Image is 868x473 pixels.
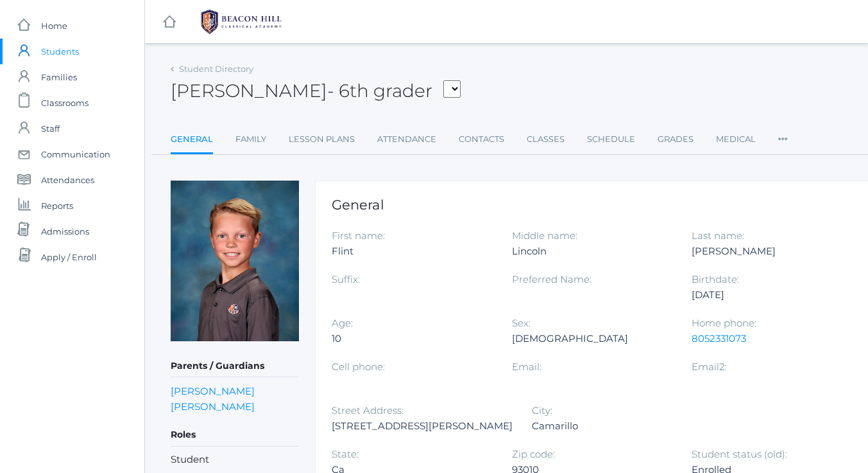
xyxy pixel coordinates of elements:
[527,127,565,152] a: Classes
[171,81,461,101] h2: [PERSON_NAME]
[377,127,436,152] a: Attendance
[512,361,541,373] label: Email:
[459,127,504,152] a: Contacts
[532,418,693,434] div: Camarillo
[692,229,744,242] label: Last name:
[692,448,787,460] label: Student status (old):
[41,39,79,64] span: Students
[235,127,266,152] a: Family
[512,229,577,242] label: Middle name:
[41,244,97,270] span: Apply / Enroll
[692,287,853,303] div: [DATE]
[332,273,360,285] label: Suffix:
[332,317,353,329] label: Age:
[512,244,673,259] div: Lincoln
[332,244,493,259] div: Flint
[41,167,94,193] span: Attendances
[41,13,67,39] span: Home
[171,400,255,413] a: [PERSON_NAME]
[658,127,694,152] a: Grades
[171,452,299,467] li: Student
[171,355,299,377] h5: Parents / Guardians
[332,418,513,434] div: [STREET_ADDRESS][PERSON_NAME]
[692,361,726,373] label: Email2:
[532,404,552,416] label: City:
[41,219,89,244] span: Admissions
[171,127,213,154] a: General
[41,193,73,219] span: Reports
[179,64,253,74] a: Student Directory
[587,127,635,152] a: Schedule
[289,127,355,152] a: Lesson Plans
[512,317,531,329] label: Sex:
[332,404,404,416] label: Street Address:
[41,64,77,90] span: Families
[512,331,673,346] div: [DEMOGRAPHIC_DATA]
[332,448,359,460] label: State:
[692,244,853,259] div: [PERSON_NAME]
[327,80,432,102] span: - 6th grader
[332,361,385,373] label: Cell phone:
[41,90,89,116] span: Classrooms
[692,332,746,344] a: 8052331073
[171,385,255,397] a: [PERSON_NAME]
[41,116,60,141] span: Staff
[193,6,289,38] img: BHCALogos-05-308ed15e86a5a0abce9b8dd61676a3503ac9727e845dece92d48e8588c001991.png
[332,331,493,346] div: 10
[692,273,739,285] label: Birthdate:
[41,141,110,167] span: Communication
[692,317,756,329] label: Home phone:
[332,229,385,242] label: First name:
[171,424,299,446] h5: Roles
[512,448,555,460] label: Zip code:
[716,127,756,152] a: Medical
[171,181,299,341] img: Flint Lee
[512,273,591,285] label: Preferred Name:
